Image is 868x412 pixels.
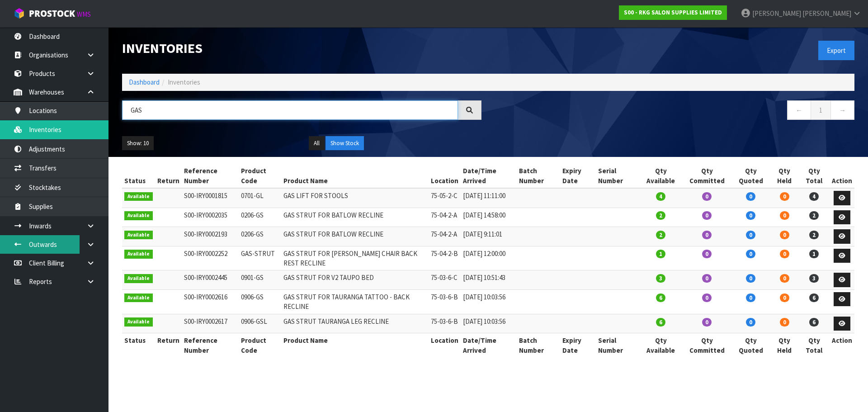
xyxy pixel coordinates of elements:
td: 0906-GS [239,289,282,314]
td: GAS STRUT TAURANGA LEG RECLINE [281,314,429,333]
th: Serial Number [596,164,639,188]
span: 0 [746,192,755,201]
strong: S00 - RKG SALON SUPPLIES LIMITED [624,9,722,16]
td: S00-IRY0002445 [182,270,239,290]
span: Inventories [168,78,200,86]
span: Available [124,211,153,220]
th: Batch Number [517,164,560,188]
span: 1 [809,250,819,258]
td: GAS STRUT FOR [PERSON_NAME] CHAIR BACK REST RECLINE [281,246,429,270]
th: Expiry Date [560,333,596,357]
th: Date/Time Arrived [461,333,517,357]
td: 75-04-2-B [429,246,461,270]
button: Show Stock [325,136,364,151]
button: Export [818,41,854,60]
th: Qty Held [770,333,799,357]
th: Product Name [281,333,429,357]
a: 1 [811,100,831,120]
th: Qty Committed [682,164,731,188]
span: 4 [809,192,819,201]
span: 0 [780,231,789,239]
td: 75-05-2-C [429,188,461,208]
span: 0 [780,192,789,201]
th: Product Code [239,164,282,188]
span: 0 [746,294,755,302]
span: 0 [746,231,755,239]
td: [DATE] 10:03:56 [461,289,517,314]
th: Action [830,333,854,357]
span: 0 [780,294,789,302]
td: GAS-STRUT [239,246,282,270]
span: 3 [809,274,819,283]
span: 0 [702,274,712,283]
th: Action [830,164,854,188]
th: Location [429,164,461,188]
th: Status [122,164,155,188]
span: Available [124,317,153,327]
span: Available [124,192,153,201]
td: 75-04-2-A [429,227,461,246]
td: 75-03-6-C [429,270,461,290]
th: Date/Time Arrived [461,164,517,188]
th: Batch Number [517,333,560,357]
td: [DATE] 14:58:00 [461,208,517,227]
th: Serial Number [596,333,639,357]
td: S00-IRY0002617 [182,314,239,333]
span: 0 [780,274,789,283]
td: [DATE] 11:11:00 [461,188,517,208]
th: Product Name [281,164,429,188]
td: S00-IRY0002035 [182,208,239,227]
td: GAS STRUT FOR BATLOW RECLINE [281,208,429,227]
td: GAS STRUT FOR V2 TAUPO BED [281,270,429,290]
span: 0 [746,318,755,327]
td: 75-03-6-B [429,289,461,314]
span: 6 [809,318,819,327]
span: [PERSON_NAME] [752,9,801,18]
td: GAS STRUT FOR BATLOW RECLINE [281,227,429,246]
small: WMS [77,10,91,19]
th: Qty Committed [682,333,731,357]
span: 2 [809,231,819,239]
td: [DATE] 9:11:01 [461,227,517,246]
span: ProStock [29,8,75,19]
td: 75-04-2-A [429,208,461,227]
span: 2 [656,211,665,220]
td: 0206-GS [239,208,282,227]
span: Available [124,250,153,259]
td: 75-03-6-B [429,314,461,333]
span: 0 [702,250,712,258]
span: 0 [746,211,755,220]
span: 0 [746,250,755,258]
th: Qty Total [799,164,830,188]
span: 0 [780,211,789,220]
th: Location [429,333,461,357]
a: S00 - RKG SALON SUPPLIES LIMITED [619,5,727,20]
span: 6 [809,294,819,302]
span: 4 [656,192,665,201]
span: 6 [656,318,665,327]
span: 0 [702,211,712,220]
span: 1 [656,250,665,258]
span: 2 [809,211,819,220]
a: ← [787,100,811,120]
input: Search inventories [122,100,458,120]
span: Available [124,274,153,283]
th: Reference Number [182,164,239,188]
td: 0701-GL [239,188,282,208]
span: 0 [702,192,712,201]
span: 6 [656,294,665,302]
th: Return [155,164,182,188]
span: [PERSON_NAME] [802,9,851,18]
button: Show: 10 [122,136,154,151]
th: Product Code [239,333,282,357]
th: Expiry Date [560,164,596,188]
button: All [309,136,325,151]
th: Qty Held [770,164,799,188]
td: [DATE] 10:03:56 [461,314,517,333]
a: → [830,100,854,120]
th: Reference Number [182,333,239,357]
span: 0 [780,318,789,327]
span: 0 [702,294,712,302]
span: 0 [780,250,789,258]
span: 2 [656,231,665,239]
